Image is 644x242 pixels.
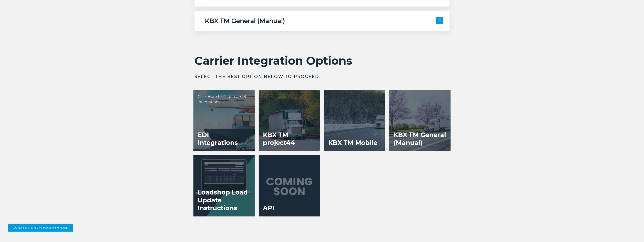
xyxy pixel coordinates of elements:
h3: KBX TM project44 [259,127,320,151]
h3: API [259,200,278,216]
h5: KBX TM General (Manual) [205,17,285,25]
h3: Loadshop Load Update Instructions [193,185,255,216]
h3: KBX TM Mobile [324,135,382,151]
h3: EDI Integrations [193,127,255,151]
h3: KBX TM General (Manual) [389,127,451,151]
h3: Select the best option below to proceed. [194,74,450,80]
a: EDI Integrations [193,90,255,151]
h2: Carrier Integration Options [194,54,450,68]
img: arrow [438,20,441,21]
a: KBX TM project44 [259,90,320,151]
a: KBX TM General (Manual) [389,90,451,151]
p: Click Here to Request EDI Integrations. [198,94,250,105]
a: KBX TM Mobile [324,90,385,151]
button: Do Not Sell or Share My Personal Information [8,224,73,232]
a: Loadshop Load Update Instructions [193,155,255,216]
iframe: Chat Widget [623,222,644,242]
a: API [259,155,320,216]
